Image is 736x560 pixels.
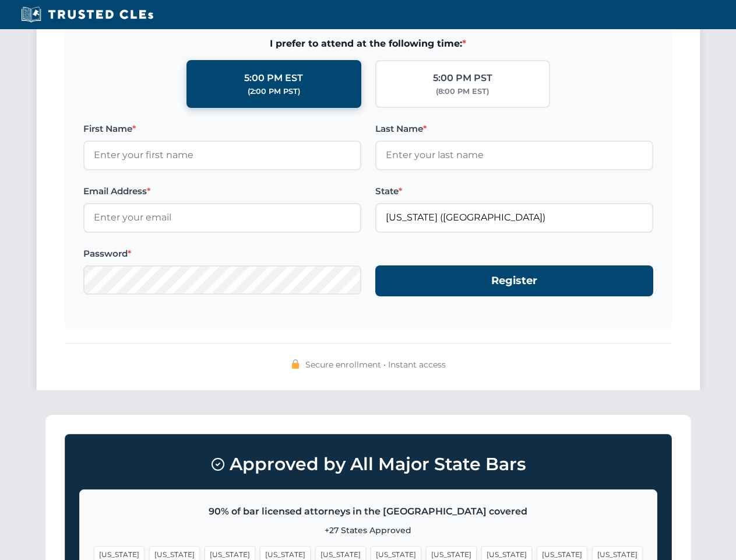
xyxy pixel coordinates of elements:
[291,359,300,369] img: 🔒
[17,6,157,23] img: Trusted CLEs
[375,141,653,170] input: Enter your last name
[79,449,657,480] h3: Approved by All Major State Bars
[248,86,300,97] div: (2:00 PM PST)
[375,122,653,136] label: Last Name
[305,358,446,371] span: Secure enrollment • Instant access
[94,524,643,537] p: +27 States Approved
[436,86,489,97] div: (8:00 PM EST)
[433,71,492,86] div: 5:00 PM PST
[83,36,653,51] span: I prefer to attend at the following time:
[83,184,361,198] label: Email Address
[94,504,643,519] p: 90% of bar licensed attorneys in the [GEOGRAPHIC_DATA] covered
[83,141,361,170] input: Enter your first name
[375,203,653,232] input: Florida (FL)
[83,122,361,136] label: First Name
[83,203,361,232] input: Enter your email
[375,184,653,198] label: State
[83,247,361,261] label: Password
[244,71,303,86] div: 5:00 PM EST
[375,265,653,296] button: Register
